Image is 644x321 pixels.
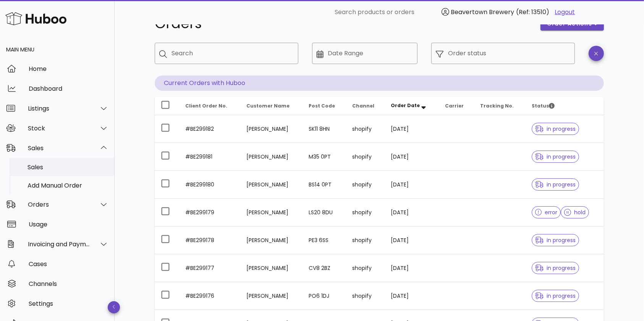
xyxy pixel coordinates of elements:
div: Listings [28,105,90,112]
td: #BE299178 [179,226,240,254]
td: shopify [346,282,385,310]
td: #BE299179 [179,199,240,226]
th: Post Code [303,97,346,115]
td: CV8 2BZ [303,254,346,282]
td: PO6 1DJ [303,282,346,310]
span: error [535,210,558,215]
div: Cases [29,260,108,268]
td: [PERSON_NAME] [240,282,303,310]
td: [DATE] [385,254,439,282]
span: Channel [352,103,374,109]
td: #BE299177 [179,254,240,282]
span: (Ref: 13510) [516,8,550,16]
div: Sales [28,144,90,152]
span: in progress [535,265,576,271]
span: in progress [535,293,576,299]
span: Beavertown Brewery [451,8,515,16]
td: [PERSON_NAME] [240,143,303,171]
span: Tracking No. [480,103,514,109]
a: Logout [555,8,575,17]
span: Client Order No. [185,103,227,109]
span: Post Code [309,103,335,109]
span: in progress [535,182,576,187]
div: Home [29,65,108,72]
td: [PERSON_NAME] [240,115,303,143]
th: Carrier [439,97,474,115]
td: #BE299181 [179,143,240,171]
td: BS14 0PT [303,171,346,199]
span: Status [532,103,555,109]
td: LS20 8DU [303,199,346,226]
td: [DATE] [385,143,439,171]
td: [DATE] [385,199,439,226]
th: Customer Name [240,97,303,115]
th: Client Order No. [179,97,240,115]
span: Customer Name [246,103,290,109]
td: #BE299182 [179,115,240,143]
td: shopify [346,171,385,199]
span: hold [564,210,586,215]
td: SK11 8HN [303,115,346,143]
td: [DATE] [385,226,439,254]
td: shopify [346,115,385,143]
div: Sales [28,164,108,171]
td: [DATE] [385,171,439,199]
td: PE3 6SS [303,226,346,254]
th: Order Date: Sorted descending. Activate to remove sorting. [385,97,439,115]
td: [DATE] [385,115,439,143]
div: Channels [29,280,108,287]
th: Tracking No. [474,97,526,115]
td: [PERSON_NAME] [240,254,303,282]
span: Order Date [391,102,420,109]
td: shopify [346,254,385,282]
div: Orders [28,201,90,208]
td: #BE299176 [179,282,240,310]
td: shopify [346,226,385,254]
div: Add Manual Order [28,182,108,189]
th: Channel [346,97,385,115]
td: shopify [346,199,385,226]
span: in progress [535,154,576,159]
img: Huboo Logo [5,10,66,27]
p: Current Orders with Huboo [155,75,604,91]
td: [DATE] [385,282,439,310]
div: Dashboard [29,85,108,92]
th: Status [526,97,604,115]
div: Usage [29,221,108,228]
td: [PERSON_NAME] [240,226,303,254]
td: M35 0PT [303,143,346,171]
span: in progress [535,238,576,243]
td: #BE299180 [179,171,240,199]
span: in progress [535,126,576,132]
span: Carrier [445,103,464,109]
td: [PERSON_NAME] [240,199,303,226]
div: Settings [29,300,108,307]
div: Invoicing and Payments [28,241,90,248]
td: shopify [346,143,385,171]
h1: Orders [155,17,531,30]
div: Stock [28,125,90,132]
td: [PERSON_NAME] [240,171,303,199]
